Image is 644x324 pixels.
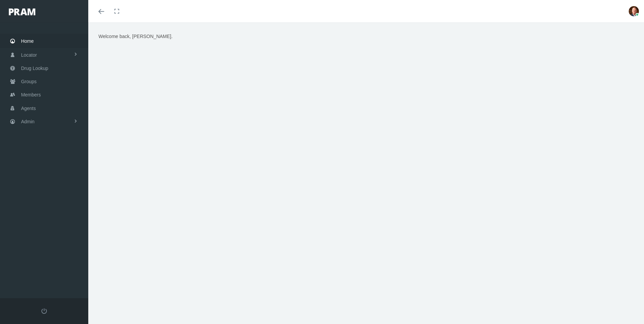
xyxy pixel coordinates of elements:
[21,49,37,61] span: Locator
[629,6,639,16] img: S_Profile_Picture_684.jpg
[9,8,35,15] img: PRAM_20_x_78.png
[21,88,41,101] span: Members
[21,102,36,115] span: Agents
[21,62,48,75] span: Drug Lookup
[21,115,35,128] span: Admin
[21,75,37,88] span: Groups
[21,35,34,48] span: Home
[98,34,172,39] span: Welcome back, [PERSON_NAME].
